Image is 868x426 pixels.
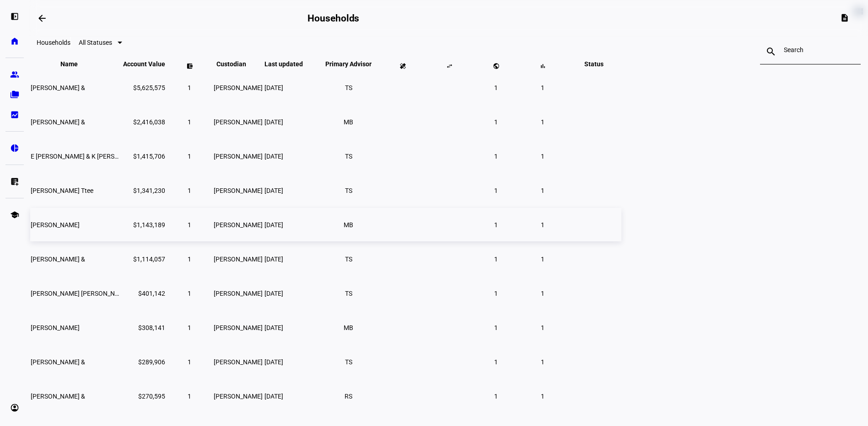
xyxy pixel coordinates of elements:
span: [PERSON_NAME] [214,256,263,263]
a: folder_copy [5,85,24,104]
span: [PERSON_NAME] [214,84,263,91]
span: 1 [188,153,191,160]
span: 1 [188,358,191,366]
span: [PERSON_NAME] [214,358,263,366]
span: James Alan Thompson & [31,290,135,297]
td: $308,141 [123,311,166,344]
eth-mat-symbol: folder_copy [10,90,19,99]
span: [DATE] [264,153,283,160]
td: $1,341,230 [123,174,166,207]
span: Hoyt Huffman & [31,84,85,91]
span: [PERSON_NAME] [214,290,263,297]
a: pie_chart [5,139,24,157]
span: 1 [494,290,498,297]
span: [DATE] [264,84,283,91]
td: $1,114,057 [123,242,166,276]
span: [DATE] [264,358,283,366]
span: 1 [541,153,545,160]
span: Joseph F Griffin & [31,118,85,126]
span: 1 [188,324,191,331]
span: [DATE] [264,187,283,194]
span: 1 [541,324,545,331]
span: [PERSON_NAME] [214,393,263,400]
span: 1 [188,118,191,126]
span: Status [577,60,610,68]
a: bid_landscape [5,106,24,124]
td: $270,595 [123,379,166,413]
a: group [5,65,24,84]
mat-icon: search [760,46,782,57]
span: [DATE] [264,290,283,297]
li: TS [340,148,357,165]
span: [DATE] [264,393,283,400]
span: 1 [494,358,498,366]
span: 1 [541,358,545,366]
mat-icon: arrow_backwards [37,13,48,24]
eth-mat-symbol: pie_chart [10,144,19,153]
mat-icon: description [840,13,849,22]
li: TS [340,354,357,370]
span: 1 [494,187,498,194]
span: Allan Goodson & [31,358,85,366]
span: Name [60,60,92,68]
eth-mat-symbol: group [10,70,19,79]
span: 1 [541,290,545,297]
span: 1 [494,153,498,160]
li: MB [340,217,357,233]
li: TS [340,80,357,96]
span: Account Value [123,60,165,68]
span: 1 [188,393,191,400]
span: Ira Allan Howard & [31,256,85,263]
span: Betty Veazey Ttee [31,187,93,194]
td: $1,415,706 [123,139,166,173]
eth-mat-symbol: list_alt_add [10,177,19,186]
span: 1 [541,118,545,126]
span: 1 [541,84,545,91]
span: E Poole & K Poole Ttee [31,153,160,160]
h2: Households [307,13,359,24]
td: $5,625,575 [123,71,166,104]
eth-mat-symbol: home [10,37,19,46]
eth-mat-symbol: school [10,210,19,219]
span: [PERSON_NAME] [214,118,263,126]
span: 1 [188,84,191,91]
li: TS [340,251,357,267]
span: 1 [188,221,191,229]
span: 1 [541,393,545,400]
span: Custodian [216,60,260,68]
span: 1 [494,221,498,229]
span: Last updated [264,60,317,68]
span: 1 [494,393,498,400]
eth-mat-symbol: left_panel_open [10,12,19,21]
span: [DATE] [264,221,283,229]
span: 1 [541,256,545,263]
td: $289,906 [123,345,166,378]
eth-mat-symbol: bid_landscape [10,110,19,119]
span: [DATE] [264,324,283,331]
span: 1 [494,118,498,126]
span: 1 [494,84,498,91]
span: 1 [188,256,191,263]
li: RS [340,388,357,405]
li: MB [340,319,357,336]
span: 1 [541,187,545,194]
span: [PERSON_NAME] [214,324,263,331]
li: MB [340,114,357,130]
span: 1 [188,187,191,194]
input: Search [784,46,837,53]
span: All Statuses [79,39,112,46]
span: [PERSON_NAME] [214,153,263,160]
a: home [5,32,24,50]
span: 1 [494,324,498,331]
span: [DATE] [264,118,283,126]
span: [PERSON_NAME] [214,221,263,229]
span: Allen Smartt Ramsey [31,221,80,229]
eth-mat-symbol: account_circle [10,403,19,412]
td: $2,416,038 [123,105,166,138]
span: Brittany L Boyer [31,324,80,331]
td: $1,143,189 [123,208,166,241]
span: Primary Advisor [318,60,378,68]
td: $401,142 [123,277,166,310]
span: 1 [494,256,498,263]
li: TS [340,285,357,302]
